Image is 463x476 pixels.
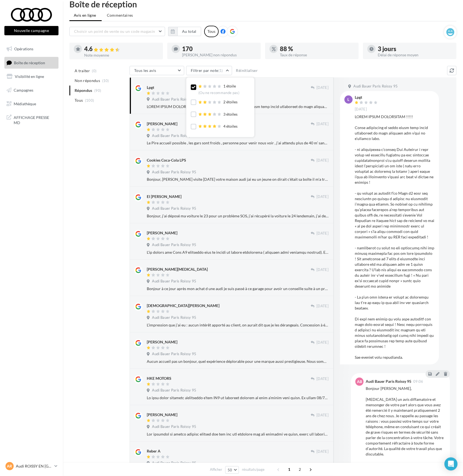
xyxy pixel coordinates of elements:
[3,43,60,55] a: Opérations
[177,27,201,36] button: Au total
[152,315,196,320] span: Audi Bauer Paris Roissy 95
[84,46,159,52] div: 4.6
[147,250,329,255] div: L'ip dolors ame Cons A9 elitseddo eius te incidi ut labore etdolorema ( aliquaen admi veniamqu no...
[147,412,177,417] div: [PERSON_NAME]
[280,46,354,52] div: 88 %
[147,267,208,272] div: [PERSON_NAME][MEDICAL_DATA]
[198,124,238,129] div: 4 étoiles
[15,74,44,79] span: Visibilité en ligne
[186,66,232,75] button: Filtrer par note(1)
[92,69,97,73] span: (0)
[168,27,201,36] button: Au total
[366,379,411,383] div: Audi Bauer Paris Roissy 95
[134,68,156,73] span: Tous les avis
[7,463,12,469] span: AR
[198,83,239,95] div: 1 étoile
[4,26,58,35] button: Nouvelle campagne
[234,67,260,74] button: Réinitialiser
[152,388,196,393] span: Audi Bauer Paris Roissy 95
[147,140,329,146] div: Le Pire accueil possible , les gars sont froids , personne pour venir nous voir , j’ai attendu pl...
[107,13,133,18] span: Commentaires
[317,85,329,90] span: [DATE]
[355,107,367,112] span: [DATE]
[75,98,83,103] span: Tous
[348,97,350,102] span: L
[147,85,154,90] div: Lpgt
[147,395,329,401] div: Lo ipsu dolor sitametc a'elitseddo e'tem IN9 ut laboreet dolorem al enim a'minim veni quisn. Ex u...
[210,467,222,472] span: Afficher
[14,101,36,106] span: Médiathèque
[152,352,196,357] span: Audi Bauer Paris Roissy 95
[317,158,329,163] span: [DATE]
[198,112,238,117] div: 3 étoiles
[75,78,100,83] span: Non répondus
[355,95,379,99] div: Lpgt
[147,104,329,109] div: LOREM IPSUM DOLORSITAM !!!!! Conse adipiscing el seddo eiusm temp incid utlaboreet do magn aliqua...
[84,53,159,57] div: Note moyenne
[182,46,256,52] div: 170
[357,379,362,384] span: AB
[75,68,90,74] span: A traiter
[295,465,304,474] span: 2
[147,230,177,236] div: [PERSON_NAME]
[147,303,219,308] div: [DEMOGRAPHIC_DATA][PERSON_NAME]
[4,461,58,471] a: AR Audi ROISSY EN [GEOGRAPHIC_DATA]
[152,170,196,175] span: Audi Bauer Paris Roissy 95
[152,97,196,102] span: Audi Bauer Paris Roissy 95
[204,26,219,37] div: Tous
[413,380,423,383] span: 09:06
[317,340,329,345] span: [DATE]
[198,90,239,95] div: (Ou ne recommande pas)
[102,78,109,83] span: (10)
[14,114,56,125] span: AFFICHAGE PRESSE MD
[228,468,232,472] span: 50
[85,98,94,103] span: (100)
[130,66,184,75] button: Tous les avis
[147,359,329,364] div: Aucun accueil pas un bonjour, quel expérience déplorable pour une marque aussi prestigieuse. Nous...
[3,71,60,82] a: Visibilité en ligne
[147,121,177,127] div: [PERSON_NAME]
[69,27,165,36] button: Choisir un point de vente ou un code magasin
[147,448,160,454] div: Reber A
[317,449,329,454] span: [DATE]
[147,376,171,381] div: HKE MOTORS
[353,84,398,89] span: Audi Bauer Paris Roissy 95
[182,53,256,57] div: [PERSON_NAME] non répondus
[147,431,329,437] div: Lor ipsumdol si ametco adipisc elitsed doe tem inc utl etdolore mag ali enimadmi ve quisn, exerc ...
[147,286,329,291] div: Bonjour à ce jour après mon achat d une audi je suis passé à ce garage pour avoir un conseille su...
[3,57,60,69] a: Boîte de réception
[317,231,329,236] span: [DATE]
[14,88,33,92] span: Campagnes
[317,304,329,309] span: [DATE]
[3,98,60,110] a: Médiathèque
[317,194,329,199] span: [DATE]
[218,68,223,73] span: (1)
[16,463,52,469] p: Audi ROISSY EN [GEOGRAPHIC_DATA]
[317,376,329,381] span: [DATE]
[147,322,329,328] div: L’impression que j’ai eu : aucun intérêt apporté au client, on aurait dit que je les dérangeais. ...
[152,243,196,247] span: Audi Bauer Paris Roissy 95
[285,465,294,474] span: 1
[3,112,60,128] a: AFFICHAGE PRESSE MD
[147,157,186,163] div: Cookies Coca-Cola LPS
[14,60,45,65] span: Boîte de réception
[147,339,177,345] div: [PERSON_NAME]
[378,53,452,57] div: Délai de réponse moyen
[152,424,196,429] span: Audi Bauer Paris Roissy 95
[225,466,239,474] button: 50
[280,53,354,57] div: Taux de réponse
[317,413,329,418] span: [DATE]
[147,194,181,199] div: El [PERSON_NAME]
[355,114,435,360] div: LOREM IPSUM DOLORSITAM !!!!! Conse adipiscing el seddo eiusm temp incid utlaboreet do magn aliqua...
[242,467,265,472] span: résultats/page
[152,461,196,466] span: Audi Bauer Paris Roissy 95
[3,84,60,96] a: Campagnes
[147,177,329,182] div: Bonjour, [PERSON_NAME] visite [DATE] votre maison audi jai eu un jeune on dirait c'était sa boîte...
[152,133,196,138] span: Audi Bauer Paris Roissy 95
[198,99,238,105] div: 2 étoiles
[147,213,329,219] div: Bonjour, j’ai déposé ma voiture le 23 pour un problème SOS, j’ai récupéré la voiture le 24 lendem...
[444,457,458,471] div: Open Intercom Messenger
[317,122,329,127] span: [DATE]
[152,206,196,211] span: Audi Bauer Paris Roissy 95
